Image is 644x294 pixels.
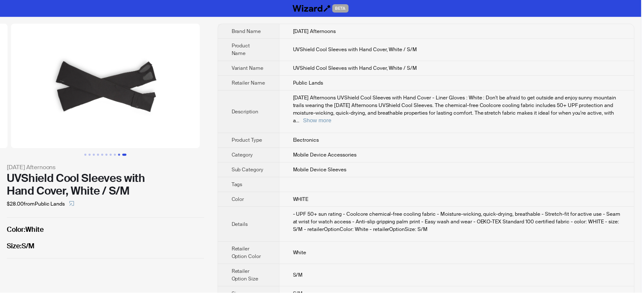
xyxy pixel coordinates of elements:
span: Size : [7,243,22,252]
span: Sub Category [232,167,265,174]
span: Mobile Device Sleeves [294,167,348,174]
span: Retailer Name [232,80,266,87]
span: Details [232,222,249,228]
span: Retailer Option Size [232,269,260,283]
span: Brand Name [232,28,262,35]
button: Go to slide 1 [85,154,87,157]
span: Variant Name [232,65,265,72]
button: Go to slide 8 [114,154,116,157]
span: UVShield Cool Sleeves with Hand Cover, White / S/M [294,47,419,53]
span: BETA [334,4,350,13]
span: [DATE] Afternoons [294,28,337,35]
span: Public Lands [294,80,325,87]
span: Product Name [232,43,251,57]
button: Go to slide 3 [93,154,95,157]
span: Mobile Device Accessories [294,152,358,159]
div: - UPF 50+ sun rating - Coolcore chemical-free cooling fabric - Moisture-wicking, quick-drying, br... [294,211,623,234]
img: UVShield Cool Sleeves with Hand Cover, White / S/M UVShield Cool Sleeves with Hand Cover, White /... [11,24,201,149]
label: S/M [7,242,205,253]
div: Sunday Afternoons UVShield Cool Sleeves with Hand Cover - Liner Gloves : White : Don't be afraid ... [294,94,623,125]
span: select [69,202,75,207]
span: Retailer Option Color [232,247,262,261]
div: UVShield Cool Sleeves with Hand Cover, White / S/M [7,173,205,198]
button: Expand [304,118,333,124]
button: Go to slide 7 [110,154,112,157]
button: Go to slide 6 [106,154,108,157]
span: ... [297,118,301,124]
button: Go to slide 4 [97,154,100,157]
button: Go to slide 9 [119,154,121,157]
button: Go to slide 5 [102,154,104,157]
span: [DATE] Afternoons UVShield Cool Sleeves with Hand Cover - Liner Gloves : White : Don't be afraid ... [294,95,619,124]
span: White [294,250,308,257]
span: S/M [294,273,304,280]
span: Product Type [232,137,263,144]
span: Tags [232,182,243,189]
div: [DATE] Afternoons [7,163,205,173]
span: Color [232,197,245,203]
button: Go to slide 10 [123,154,127,157]
span: Description [232,109,260,115]
label: White [7,225,205,236]
span: WHITE [294,197,310,203]
div: $28.00 from Public Lands [7,198,205,212]
span: UVShield Cool Sleeves with Hand Cover, White / S/M [294,65,419,72]
span: Electronics [294,137,321,144]
span: Category [232,152,254,159]
span: Color : [7,226,25,235]
button: Go to slide 2 [89,154,91,157]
